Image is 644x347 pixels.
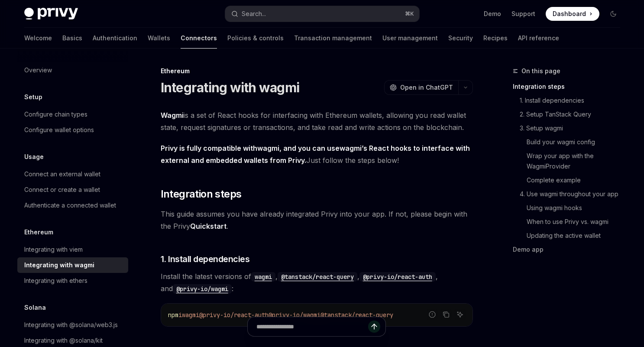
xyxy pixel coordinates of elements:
span: Dashboard [553,10,586,18]
span: @tanstack/react-query [320,311,393,319]
a: @tanstack/react-query [278,272,357,281]
span: Open in ChatGPT [400,83,453,92]
a: Connectors [181,28,217,49]
a: When to use Privy vs. wagmi [513,215,627,229]
span: wagmi [182,311,199,319]
a: Demo [484,10,501,18]
a: Wrap your app with the WagmiProvider [513,149,627,173]
span: i [178,311,182,319]
a: @privy-io/wagmi [173,284,232,293]
a: Authentication [93,28,137,49]
a: Policies & controls [227,28,284,49]
button: Open in ChatGPT [384,80,458,95]
h5: Usage [24,152,44,162]
h5: Solana [24,302,46,313]
a: 4. Use wagmi throughout your app [513,187,627,201]
span: On this page [521,66,560,76]
button: Ask AI [454,309,466,320]
input: Ask a question... [256,317,368,336]
div: Integrating with @solana/web3.js [24,320,118,330]
div: Configure chain types [24,109,87,120]
a: wagmi [257,144,279,153]
a: 2. Setup TanStack Query [513,107,627,121]
a: 3. Setup wagmi [513,121,627,135]
span: Install the latest versions of , , , and : [161,270,473,295]
button: Copy the contents from the code block [440,309,452,320]
a: Dashboard [546,7,599,21]
span: This guide assumes you have already integrated Privy into your app. If not, please begin with the... [161,208,473,232]
h5: Ethereum [24,227,53,237]
a: @privy-io/react-auth [359,272,436,281]
a: Security [448,28,473,49]
a: Integration steps [513,80,627,94]
img: dark logo [24,8,78,20]
a: Integrating with wagmi [17,257,128,273]
a: User management [382,28,438,49]
button: Toggle dark mode [606,7,620,21]
a: Integrating with @solana/web3.js [17,317,128,333]
code: wagmi [251,272,275,282]
div: Connect or create a wallet [24,185,100,195]
span: 1. Install dependencies [161,253,250,265]
a: Connect or create a wallet [17,182,128,198]
a: Wagmi [161,111,184,120]
code: @tanstack/react-query [278,272,357,282]
span: Just follow the steps below! [161,142,473,166]
a: Support [511,10,535,18]
a: Integrating with ethers [17,273,128,289]
a: Overview [17,62,128,78]
button: Report incorrect code [427,309,438,320]
h5: Setup [24,92,42,102]
div: Authenticate a connected wallet [24,200,116,211]
a: Basics [62,28,82,49]
a: Recipes [483,28,508,49]
a: Using wagmi hooks [513,201,627,215]
button: Open search [225,6,419,22]
span: @privy-io/wagmi [269,311,320,319]
strong: Privy is fully compatible with , and you can use ’s React hooks to interface with external and em... [161,144,470,165]
a: Updating the active wallet [513,229,627,243]
a: Wallets [148,28,170,49]
a: Demo app [513,243,627,256]
a: Connect an external wallet [17,166,128,182]
div: Integrating with wagmi [24,260,94,270]
span: npm [168,311,178,319]
h1: Integrating with wagmi [161,80,300,95]
a: Transaction management [294,28,372,49]
a: Complete example [513,173,627,187]
div: Ethereum [161,67,473,75]
span: @privy-io/react-auth [199,311,269,319]
a: wagmi [251,272,275,281]
button: Send message [368,321,380,333]
a: Authenticate a connected wallet [17,198,128,213]
div: Integrating with ethers [24,276,87,286]
code: @privy-io/wagmi [173,284,232,294]
span: ⌘ K [405,10,414,17]
a: 1. Install dependencies [513,94,627,107]
span: is a set of React hooks for interfacing with Ethereum wallets, allowing you read wallet state, re... [161,109,473,133]
div: Integrating with @solana/kit [24,335,103,346]
a: wagmi [340,144,362,153]
a: API reference [518,28,559,49]
a: Configure wallet options [17,122,128,138]
code: @privy-io/react-auth [359,272,436,282]
a: Quickstart [190,222,227,231]
a: Welcome [24,28,52,49]
div: Search... [242,9,266,19]
a: Build your wagmi config [513,135,627,149]
div: Overview [24,65,52,75]
div: Integrating with viem [24,244,83,255]
div: Connect an external wallet [24,169,100,179]
div: Configure wallet options [24,125,94,135]
a: Integrating with viem [17,242,128,257]
a: Configure chain types [17,107,128,122]
span: Integration steps [161,187,242,201]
